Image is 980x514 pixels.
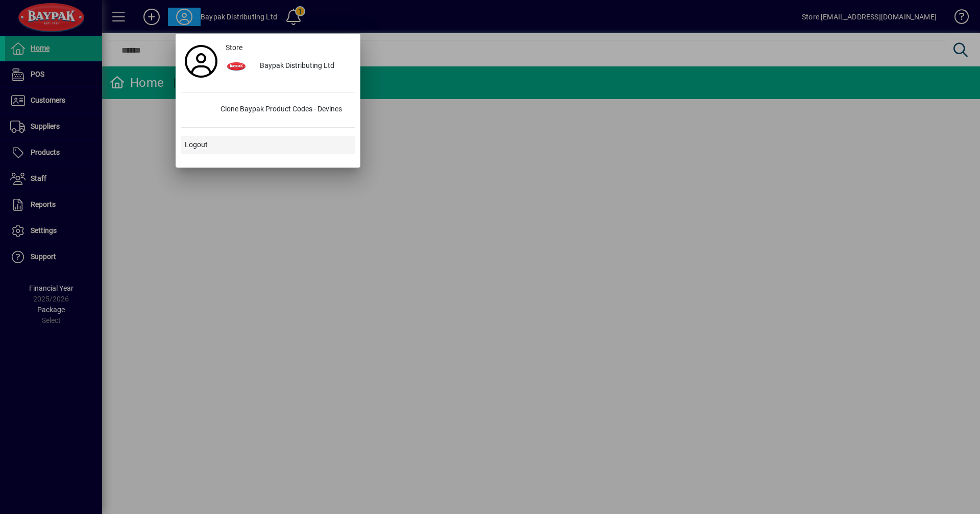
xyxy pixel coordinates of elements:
span: Store [226,42,242,53]
a: Store [222,39,355,57]
a: Profile [181,52,222,71]
div: Baypak Distributing Ltd [252,57,355,76]
button: Logout [181,136,355,154]
span: Logout [185,139,208,150]
div: Clone Baypak Product Codes - Devines [212,101,355,119]
button: Baypak Distributing Ltd [222,57,355,76]
button: Clone Baypak Product Codes - Devines [181,101,355,119]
